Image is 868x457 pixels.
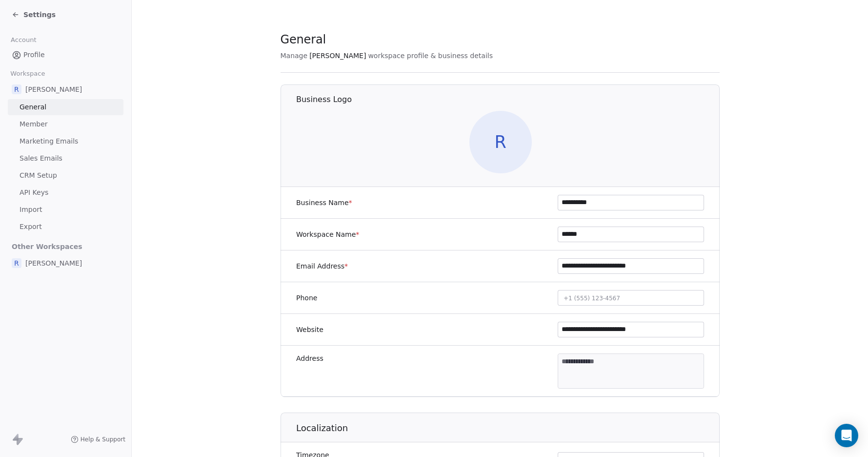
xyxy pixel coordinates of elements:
label: Workspace Name [296,229,359,239]
span: Import [20,205,42,215]
span: [PERSON_NAME] [25,84,82,94]
span: General [281,32,326,47]
span: Manage [281,51,308,61]
span: Profile [23,50,45,60]
span: CRM Setup [20,170,57,181]
span: [PERSON_NAME] [309,51,366,61]
label: Business Name [296,198,352,208]
h1: Business Logo [296,94,720,105]
span: Workspace [6,66,49,81]
span: Marketing Emails [20,136,78,146]
span: General [20,102,46,112]
span: [PERSON_NAME] [25,258,82,268]
a: General [8,99,123,115]
a: Export [8,219,123,235]
a: Profile [8,47,123,63]
a: Sales Emails [8,150,123,166]
span: Account [6,33,40,47]
span: Sales Emails [20,153,62,164]
a: Help & Support [71,436,125,443]
span: +1 (555) 123-4567 [564,295,620,302]
span: workspace profile & business details [368,51,493,61]
span: Member [20,119,48,129]
a: Import [8,202,123,218]
span: API Keys [20,187,48,198]
label: Phone [296,293,317,303]
a: API Keys [8,185,123,201]
span: R [12,84,21,94]
a: Member [8,116,123,132]
label: Email Address [296,261,348,271]
span: Settings [23,10,56,20]
span: Help & Support [81,436,125,443]
span: R [469,111,531,173]
a: CRM Setup [8,167,123,184]
div: Open Intercom Messenger [835,424,858,447]
label: Website [296,325,323,334]
span: Export [20,222,42,232]
button: +1 (555) 123-4567 [558,290,704,306]
span: Other Workspaces [8,239,86,254]
a: Marketing Emails [8,133,123,149]
span: R [12,258,21,268]
label: Address [296,353,323,363]
a: Settings [12,10,56,20]
h1: Localization [296,422,720,434]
